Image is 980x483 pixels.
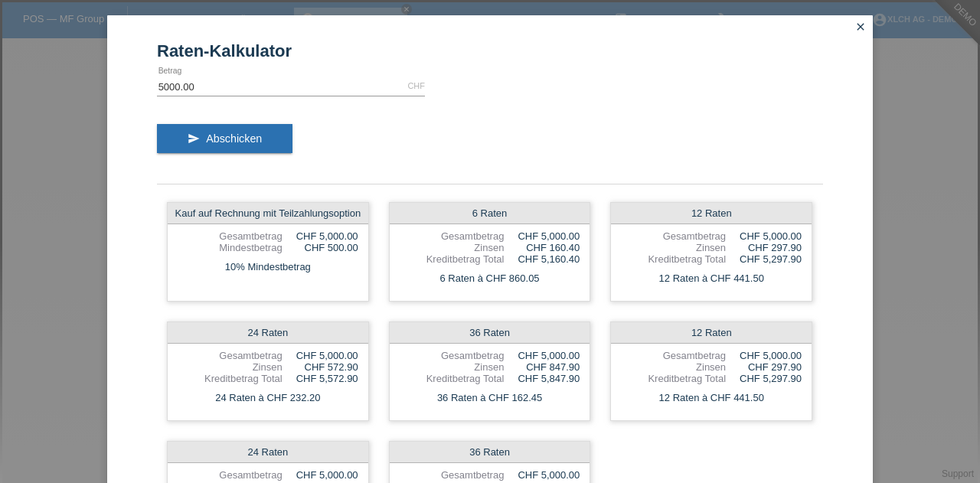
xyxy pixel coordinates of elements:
div: CHF 5,000.00 [504,350,580,361]
span: Abschicken [206,132,262,145]
div: Zinsen [400,242,505,253]
div: CHF 297.90 [726,361,802,373]
div: CHF 5,000.00 [283,469,358,481]
div: 36 Raten à CHF 162.45 [390,388,590,408]
div: 36 Raten [390,442,590,463]
div: Mindestbetrag [178,242,283,253]
div: Kreditbetrag Total [621,373,726,384]
div: 6 Raten [390,203,590,224]
div: CHF 5,000.00 [726,230,802,242]
div: Gesamtbetrag [178,469,283,481]
div: CHF 5,000.00 [504,230,580,242]
div: CHF 5,847.90 [504,373,580,384]
div: CHF 572.90 [283,361,358,373]
div: CHF 5,297.90 [726,253,802,265]
div: Gesamtbetrag [178,350,283,361]
div: Kauf auf Rechnung mit Teilzahlungsoption [168,203,368,224]
div: 12 Raten à CHF 441.50 [611,269,812,289]
h1: Raten-Kalkulator [157,41,823,60]
div: CHF 5,297.90 [726,373,802,384]
div: CHF 5,000.00 [504,469,580,481]
div: CHF 160.40 [504,242,580,253]
div: Zinsen [178,361,283,373]
div: Kreditbetrag Total [400,373,505,384]
div: 12 Raten [611,322,812,344]
div: 24 Raten [168,442,368,463]
div: CHF 5,572.90 [283,373,358,384]
div: Gesamtbetrag [400,230,505,242]
i: send [188,132,200,145]
div: Zinsen [400,361,505,373]
div: 10% Mindestbetrag [168,257,368,277]
div: CHF 5,160.40 [504,253,580,265]
button: send Abschicken [157,124,292,153]
div: Gesamtbetrag [178,230,283,242]
div: 12 Raten [611,203,812,224]
div: Zinsen [621,242,726,253]
a: close [851,19,871,37]
i: close [854,21,867,33]
div: CHF 5,000.00 [726,350,802,361]
div: Gesamtbetrag [621,230,726,242]
div: CHF 5,000.00 [283,230,358,242]
div: CHF 500.00 [283,242,358,253]
div: Kreditbetrag Total [400,253,505,265]
div: Kreditbetrag Total [178,373,283,384]
div: 24 Raten [168,322,368,344]
div: 36 Raten [390,322,590,344]
div: CHF 847.90 [504,361,580,373]
div: CHF 5,000.00 [283,350,358,361]
div: 12 Raten à CHF 441.50 [611,388,812,408]
div: Gesamtbetrag [400,469,505,481]
div: Gesamtbetrag [621,350,726,361]
div: CHF 297.90 [726,242,802,253]
div: Zinsen [621,361,726,373]
div: Gesamtbetrag [400,350,505,361]
div: 24 Raten à CHF 232.20 [168,388,368,408]
div: CHF [407,81,425,90]
div: 6 Raten à CHF 860.05 [390,269,590,289]
div: Kreditbetrag Total [621,253,726,265]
